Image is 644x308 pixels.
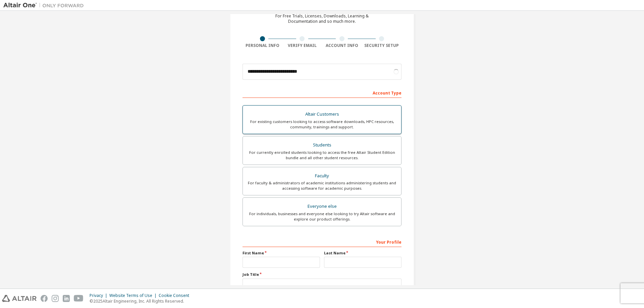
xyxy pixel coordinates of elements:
[90,293,109,298] div: Privacy
[247,211,397,222] div: For individuals, businesses and everyone else looking to try Altair software and explore our prod...
[243,272,401,277] label: Job Title
[2,295,37,302] img: altair_logo.svg
[247,180,397,191] div: For faculty & administrators of academic institutions administering students and accessing softwa...
[247,202,397,211] div: Everyone else
[74,295,84,302] img: youtube.svg
[247,110,397,119] div: Altair Customers
[322,43,362,48] div: Account Info
[282,43,322,48] div: Verify Email
[90,298,193,304] p: © 2025 Altair Engineering, Inc. All Rights Reserved.
[247,150,397,161] div: For currently enrolled students looking to access the free Altair Student Edition bundle and all ...
[324,250,401,256] label: Last Name
[247,171,397,181] div: Faculty
[41,295,48,302] img: facebook.svg
[63,295,70,302] img: linkedin.svg
[3,2,87,9] img: Altair One
[275,13,369,24] div: For Free Trials, Licenses, Downloads, Learning & Documentation and so much more.
[52,295,59,302] img: instagram.svg
[109,293,159,298] div: Website Terms of Use
[243,43,282,48] div: Personal Info
[243,250,320,256] label: First Name
[159,293,193,298] div: Cookie Consent
[243,87,401,98] div: Account Type
[247,119,397,130] div: For existing customers looking to access software downloads, HPC resources, community, trainings ...
[362,43,402,48] div: Security Setup
[247,140,397,150] div: Students
[243,236,401,247] div: Your Profile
